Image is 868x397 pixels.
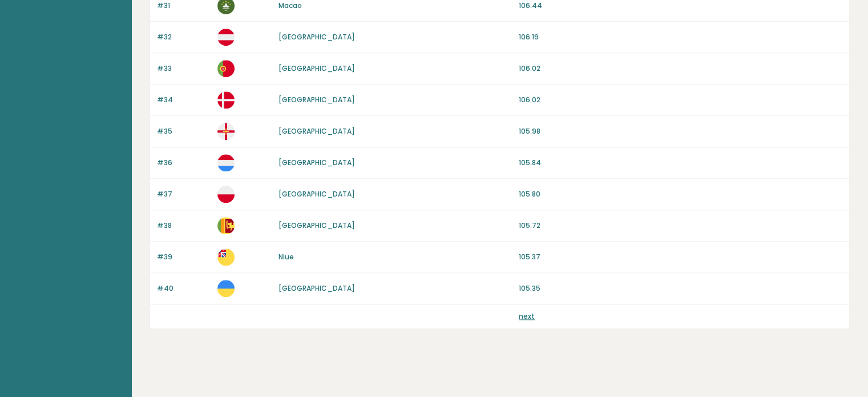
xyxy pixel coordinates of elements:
[217,217,235,234] img: lk.svg
[217,91,235,109] img: dk.svg
[278,158,355,167] a: [GEOGRAPHIC_DATA]
[519,158,842,168] p: 105.84
[157,32,211,42] p: #32
[519,220,842,231] p: 105.72
[157,126,211,137] p: #35
[157,189,211,199] p: #37
[519,126,842,137] p: 105.98
[157,283,211,294] p: #40
[157,158,211,168] p: #36
[217,60,235,77] img: pt.svg
[217,248,235,266] img: nu.svg
[519,189,842,199] p: 105.80
[519,252,842,262] p: 105.37
[519,63,842,74] p: 106.02
[519,311,535,321] a: next
[157,1,211,11] p: #31
[278,220,355,230] a: [GEOGRAPHIC_DATA]
[278,63,355,73] a: [GEOGRAPHIC_DATA]
[157,95,211,105] p: #34
[519,1,842,11] p: 106.44
[217,29,235,46] img: at.svg
[278,252,294,262] a: Niue
[278,283,355,293] a: [GEOGRAPHIC_DATA]
[157,252,211,262] p: #39
[217,154,235,171] img: lu.svg
[217,280,235,297] img: ua.svg
[278,95,355,105] a: [GEOGRAPHIC_DATA]
[217,123,235,140] img: gg.svg
[519,32,842,42] p: 106.19
[217,186,235,203] img: pl.svg
[278,189,355,199] a: [GEOGRAPHIC_DATA]
[278,32,355,42] a: [GEOGRAPHIC_DATA]
[157,220,211,231] p: #38
[278,1,302,10] a: Macao
[519,283,842,294] p: 105.35
[278,126,355,136] a: [GEOGRAPHIC_DATA]
[157,63,211,74] p: #33
[519,95,842,105] p: 106.02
